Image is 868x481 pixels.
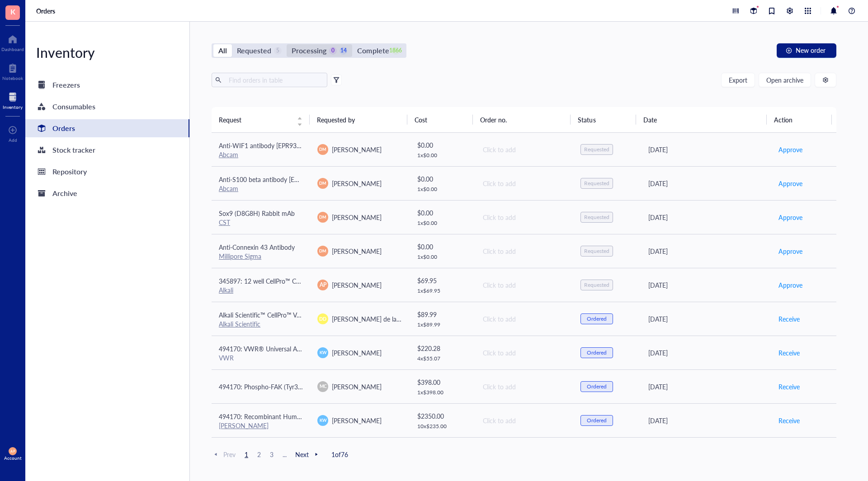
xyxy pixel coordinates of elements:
[417,377,468,387] div: $ 398.00
[320,214,326,220] span: DM
[407,107,472,132] th: Cost
[25,141,189,159] a: Stock tracker
[587,315,607,322] div: Ordered
[778,145,802,154] span: Approve
[648,178,764,188] div: [DATE]
[648,416,764,425] div: [DATE]
[473,107,571,132] th: Order no.
[417,309,468,319] div: $ 89.99
[332,213,382,222] span: [PERSON_NAME]
[417,174,468,184] div: $ 0.00
[9,137,17,143] div: Add
[292,44,326,57] div: Processing
[52,100,95,113] div: Consumables
[417,276,468,285] div: $ 69.95
[25,76,189,94] a: Freezers
[475,268,573,302] td: Click to add
[767,107,832,132] th: Action
[219,115,292,125] span: Request
[1,47,24,52] div: Dashboard
[219,421,269,430] a: [PERSON_NAME]
[332,179,382,188] span: [PERSON_NAME]
[778,278,803,292] button: Approve
[4,455,22,461] div: Account
[417,152,468,159] div: 1 x $ 0.00
[483,348,566,358] div: Click to add
[648,145,764,154] div: [DATE]
[483,246,566,256] div: Click to add
[766,76,803,84] span: Open archive
[219,209,295,218] span: Sox9 (D8G8H) Rabbit mAb
[777,43,836,58] button: New order
[483,212,566,222] div: Click to add
[475,403,573,437] td: Click to add
[237,44,271,57] div: Requested
[729,76,747,84] span: Export
[25,43,189,61] div: Inventory
[778,348,800,358] span: Receive
[584,248,609,255] div: Requested
[417,219,468,227] div: 1 x $ 0.00
[340,47,347,55] div: 14
[332,247,382,256] span: [PERSON_NAME]
[392,47,400,55] div: 1866
[332,382,382,391] span: [PERSON_NAME]
[475,200,573,234] td: Click to add
[778,346,800,360] button: Receive
[759,73,811,87] button: Open archive
[320,146,326,153] span: DM
[778,178,802,188] span: Approve
[219,218,230,227] a: CST
[212,43,406,58] div: segmented control
[219,412,333,421] span: 494170: Recombinant Human PDGF-BB
[475,369,573,403] td: Click to add
[320,281,326,289] span: AP
[778,210,803,224] button: Approve
[648,382,764,392] div: [DATE]
[475,133,573,167] td: Click to add
[778,413,800,428] button: Receive
[475,437,573,471] td: Click to add
[778,312,800,326] button: Receive
[584,180,609,187] div: Requested
[332,145,382,154] span: [PERSON_NAME]
[483,178,566,188] div: Click to add
[571,107,636,132] th: Status
[332,280,382,290] span: [PERSON_NAME]
[648,246,764,256] div: [DATE]
[417,140,468,150] div: $ 0.00
[417,208,468,218] div: $ 0.00
[219,150,238,159] a: Abcam
[483,416,566,425] div: Click to add
[36,7,57,15] a: Orders
[417,253,468,261] div: 1 x $ 0.00
[417,321,468,328] div: 1 x $ 89.99
[636,107,767,132] th: Date
[3,90,23,110] a: Inventory
[219,344,444,353] span: 494170: VWR® Universal Aerosol Filter Pipet Tips, Racked, Sterile, 100 - 1000 µl
[475,302,573,336] td: Click to add
[778,416,800,425] span: Receive
[219,252,261,261] a: Millipore Sigma
[417,411,468,421] div: $ 2350.00
[778,244,803,258] button: Approve
[648,280,764,290] div: [DATE]
[417,287,468,294] div: 1 x $ 69.95
[241,450,252,458] span: 1
[417,355,468,362] div: 4 x $ 55.07
[778,379,800,394] button: Receive
[778,314,800,324] span: Receive
[483,314,566,324] div: Click to add
[332,348,382,357] span: [PERSON_NAME]
[52,79,80,91] div: Freezers
[332,416,382,425] span: [PERSON_NAME]
[219,354,303,362] div: VWR
[417,242,468,252] div: $ 0.00
[584,146,609,153] div: Requested
[52,165,87,178] div: Repository
[2,61,23,81] a: Notebook
[648,348,764,358] div: [DATE]
[778,382,800,392] span: Receive
[329,47,337,55] div: 0
[648,314,764,324] div: [DATE]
